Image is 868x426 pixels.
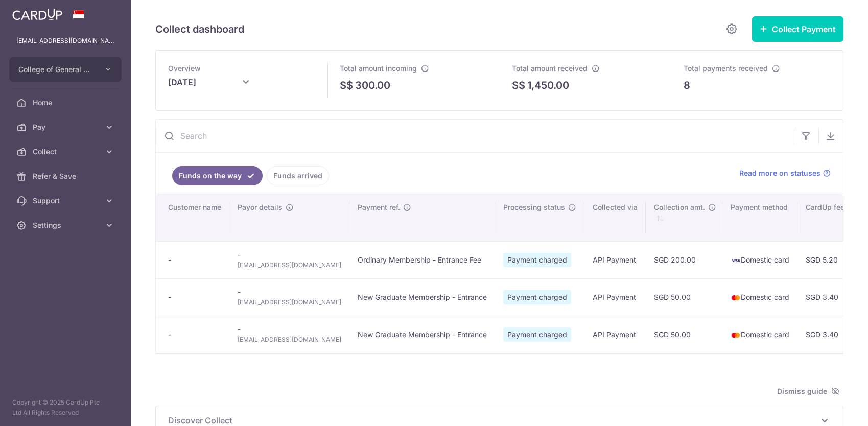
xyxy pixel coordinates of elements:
p: [EMAIL_ADDRESS][DOMAIN_NAME] [16,36,114,46]
img: CardUp [12,8,62,20]
span: Payment ref. [358,202,400,212]
div: - [168,292,221,302]
span: Processing status [503,202,565,212]
td: New Graduate Membership - Entrance [349,316,495,353]
p: 8 [684,78,690,93]
th: Collected via [584,194,646,241]
span: S$ [512,78,525,93]
div: - [168,329,221,340]
span: [EMAIL_ADDRESS][DOMAIN_NAME] [238,260,341,270]
th: Processing status [495,194,584,241]
span: Overview [168,64,201,73]
span: Dismiss guide [777,385,839,397]
span: S$ [340,78,353,93]
span: College of General Dental Practitioners ([GEOGRAPHIC_DATA]) [18,64,94,75]
td: SGD 3.40 [797,316,864,353]
td: Domestic card [722,316,797,353]
td: API Payment [584,278,646,316]
span: Support [33,196,100,206]
th: Payment method [722,194,797,241]
span: Total amount received [512,64,588,73]
span: Refer & Save [33,171,100,181]
td: SGD 5.20 [797,241,864,278]
p: 1,450.00 [527,78,569,93]
span: Collect [33,147,100,157]
span: Payor details [238,202,283,212]
td: New Graduate Membership - Entrance [349,278,495,316]
span: Collection amt. [654,202,705,212]
td: SGD 50.00 [646,278,722,316]
span: [EMAIL_ADDRESS][DOMAIN_NAME] [238,335,341,345]
th: CardUp fee [797,194,864,241]
span: Payment charged [503,327,571,342]
span: CardUp fee [806,202,844,212]
span: Payment charged [503,290,571,304]
th: Payment ref. [349,194,495,241]
input: Search [156,120,794,152]
button: Collect Payment [752,16,843,42]
td: API Payment [584,241,646,278]
td: API Payment [584,316,646,353]
td: - [229,241,349,278]
td: - [229,278,349,316]
img: visa-sm-192604c4577d2d35970c8ed26b86981c2741ebd56154ab54ad91a526f0f24972.png [731,255,741,266]
td: SGD 50.00 [646,316,722,353]
th: Collection amt. : activate to sort column ascending [646,194,722,241]
button: College of General Dental Practitioners ([GEOGRAPHIC_DATA]) [9,57,122,82]
iframe: Opens a widget where you can find more information [803,395,858,421]
span: Payment charged [503,253,571,267]
span: [EMAIL_ADDRESS][DOMAIN_NAME] [238,297,341,307]
span: Settings [33,220,100,230]
td: Ordinary Membership - Entrance Fee [349,241,495,278]
a: Funds arrived [267,166,329,185]
span: Read more on statuses [739,168,820,178]
a: Funds on the way [172,166,263,185]
h5: Collect dashboard [155,21,244,37]
th: Payor details [229,194,349,241]
span: Home [33,98,100,108]
div: - [168,255,221,265]
td: Domestic card [722,241,797,278]
td: - [229,316,349,353]
img: mastercard-sm-87a3fd1e0bddd137fecb07648320f44c262e2538e7db6024463105ddbc961eb2.png [731,293,741,303]
th: Customer name [156,194,229,241]
a: Read more on statuses [739,168,831,178]
td: SGD 200.00 [646,241,722,278]
span: Pay [33,122,100,132]
span: Total payments received [684,64,768,73]
td: Domestic card [722,278,797,316]
p: 300.00 [355,78,390,93]
td: SGD 3.40 [797,278,864,316]
img: mastercard-sm-87a3fd1e0bddd137fecb07648320f44c262e2538e7db6024463105ddbc961eb2.png [731,330,741,340]
span: Total amount incoming [340,64,417,73]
